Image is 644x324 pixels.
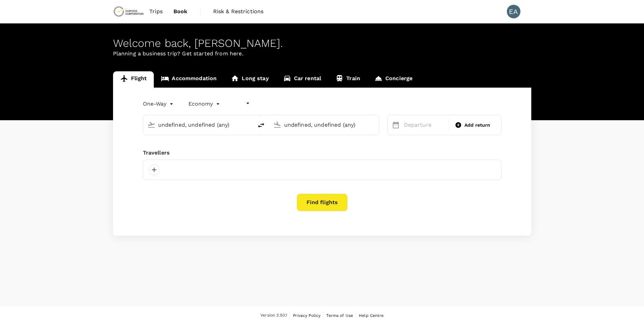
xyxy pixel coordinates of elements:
[224,71,276,88] a: Long stay
[113,50,531,58] p: Planning a business trip? Get started from here.
[149,7,163,16] span: Trips
[248,124,250,125] button: Open
[113,4,144,19] img: Chrysos Corporation
[374,124,375,125] button: Open
[173,7,188,16] span: Book
[293,312,320,319] a: Privacy Policy
[404,121,444,129] p: Departure
[328,71,367,88] a: Train
[253,117,269,133] button: delete
[154,71,224,88] a: Accommodation
[158,120,239,130] input: Depart from
[464,122,491,129] span: Add return
[359,312,384,319] a: Help Centre
[284,120,365,130] input: Going to
[326,312,353,319] a: Terms of Use
[188,98,221,109] div: Economy
[326,313,353,318] span: Terms of Use
[143,98,175,109] div: One-Way
[113,71,154,88] a: Flight
[143,149,501,157] div: Travellers
[359,313,384,318] span: Help Centre
[507,5,520,18] div: EA
[276,71,329,88] a: Car rental
[260,312,287,319] span: Version 3.50.1
[367,71,420,88] a: Concierge
[113,37,531,50] div: Welcome back , [PERSON_NAME] .
[297,194,348,211] button: Find flights
[213,7,264,16] span: Risk & Restrictions
[293,313,320,318] span: Privacy Policy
